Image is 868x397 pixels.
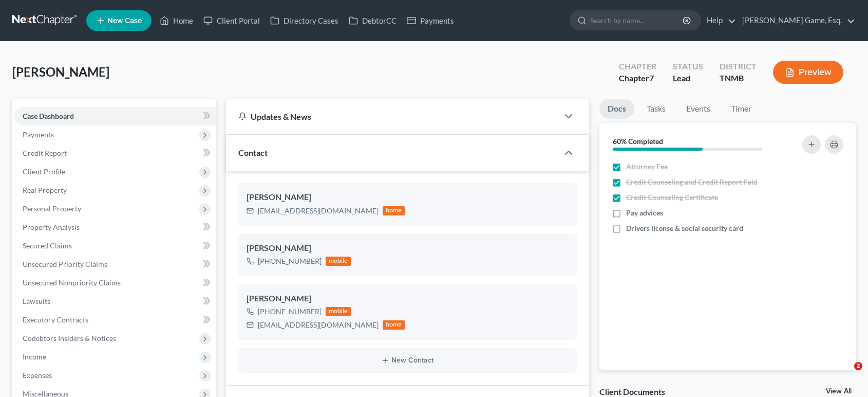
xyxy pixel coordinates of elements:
div: [PHONE_NUMBER] [258,306,322,317]
div: mobile [326,257,351,266]
a: Tasks [638,99,674,119]
span: Unsecured Nonpriority Claims [23,278,121,287]
a: Unsecured Nonpriority Claims [14,274,216,292]
span: Contact [238,148,268,157]
span: Payments [23,130,54,139]
span: Personal Property [23,204,81,213]
div: [EMAIL_ADDRESS][DOMAIN_NAME] [258,320,379,330]
span: Property Analysis [23,223,80,231]
strong: 60% Completed [613,137,663,146]
span: Pay advices [626,208,663,218]
div: Status [673,61,703,73]
div: District [720,61,757,73]
a: Help [702,11,736,30]
a: Credit Report [14,144,216,163]
div: Lead [673,73,703,84]
span: Unsecured Priority Claims [23,260,107,268]
a: Home [155,11,198,30]
span: Executory Contracts [23,315,88,324]
a: Timer [723,99,760,119]
span: Codebtors Insiders & Notices [23,334,116,342]
div: [EMAIL_ADDRESS][DOMAIN_NAME] [258,206,379,216]
a: Property Analysis [14,218,216,237]
div: Chapter [619,73,656,84]
span: 2 [854,362,862,370]
span: New Case [107,17,142,25]
div: Client Documents [599,386,665,397]
span: [PERSON_NAME] [12,64,109,79]
a: Case Dashboard [14,107,216,125]
span: Secured Claims [23,241,72,250]
a: Docs [599,99,634,119]
a: Executory Contracts [14,311,216,329]
span: Income [23,352,46,361]
div: [PERSON_NAME] [247,242,569,255]
span: Expenses [23,371,52,380]
span: Lawsuits [23,297,50,305]
a: Secured Claims [14,237,216,255]
a: Directory Cases [265,11,344,30]
div: home [383,206,405,215]
div: Updates & News [238,111,546,122]
a: Payments [402,11,459,30]
a: Client Portal [198,11,265,30]
button: New Contact [247,356,569,365]
span: Credit Report [23,149,67,157]
a: Unsecured Priority Claims [14,255,216,274]
iframe: Intercom live chat [833,362,858,387]
span: Credit Counseling and Credit Report Paid [626,177,758,187]
div: TNMB [720,73,757,84]
div: Chapter [619,61,656,73]
div: mobile [326,307,351,316]
div: [PHONE_NUMBER] [258,256,322,266]
div: [PERSON_NAME] [247,191,569,204]
span: Drivers license & social security card [626,223,743,233]
span: 7 [649,73,654,83]
div: [PERSON_NAME] [247,293,569,305]
span: Client Profile [23,167,65,176]
a: DebtorCC [344,11,402,30]
a: Events [678,99,719,119]
span: Attorney Fee [626,161,668,172]
a: [PERSON_NAME] Game, Esq. [737,11,855,30]
span: Credit Counseling Certificate [626,192,718,203]
span: Real Property [23,186,67,194]
span: Case Dashboard [23,112,74,120]
a: Lawsuits [14,292,216,311]
input: Search by name... [590,11,684,30]
button: Preview [773,61,843,84]
a: View All [826,388,852,395]
div: home [383,320,405,330]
